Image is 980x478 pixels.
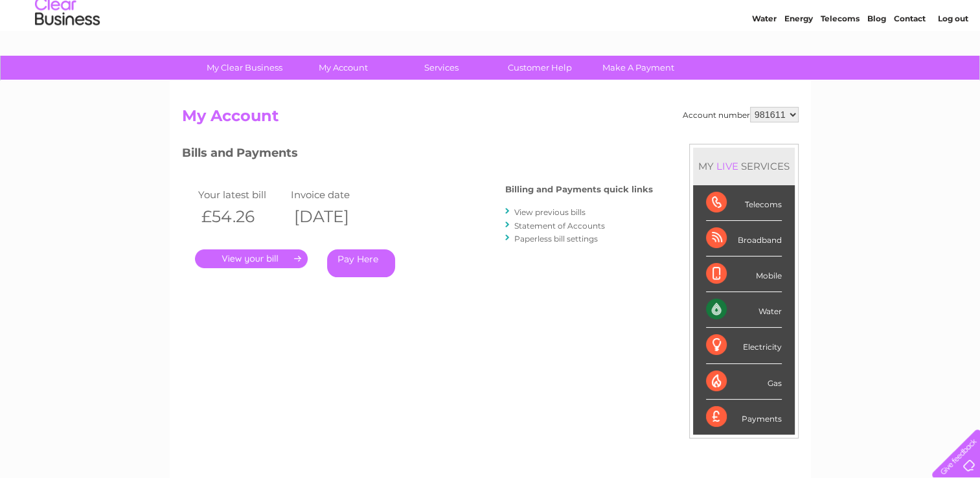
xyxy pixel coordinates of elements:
[388,56,495,80] a: Services
[185,7,797,63] div: Clear Business is a trading name of Verastar Limited (registered in [GEOGRAPHIC_DATA] No. 3667643...
[784,55,813,65] a: Energy
[182,144,653,166] h3: Bills and Payments
[514,207,586,217] a: View previous bills
[34,34,100,73] img: logo.png
[514,221,605,231] a: Statement of Accounts
[821,55,860,65] a: Telecoms
[505,185,653,194] h4: Billing and Payments quick links
[288,186,381,203] td: Invoice date
[752,55,777,65] a: Water
[195,249,308,268] a: .
[706,400,782,435] div: Payments
[327,249,395,277] a: Pay Here
[867,55,886,65] a: Blog
[585,56,692,80] a: Make A Payment
[195,203,288,230] th: £54.26
[288,203,381,230] th: [DATE]
[182,107,799,131] h2: My Account
[693,148,795,185] div: MY SERVICES
[706,328,782,363] div: Electricity
[706,292,782,328] div: Water
[486,56,593,80] a: Customer Help
[714,160,741,172] div: LIVE
[514,234,598,244] a: Paperless bill settings
[706,364,782,400] div: Gas
[937,55,968,65] a: Log out
[706,221,782,256] div: Broadband
[706,256,782,292] div: Mobile
[195,186,288,203] td: Your latest bill
[191,56,298,80] a: My Clear Business
[736,6,825,23] a: 0333 014 3131
[706,185,782,221] div: Telecoms
[894,55,926,65] a: Contact
[290,56,396,80] a: My Account
[683,107,799,122] div: Account number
